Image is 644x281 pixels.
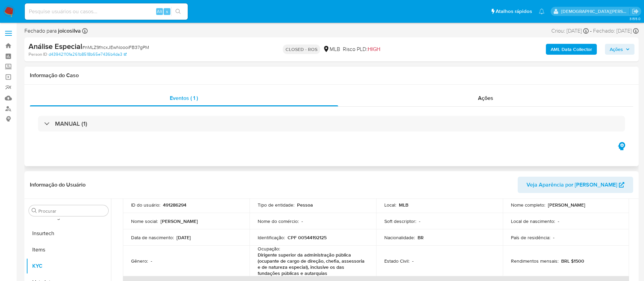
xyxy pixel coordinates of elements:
p: Nome social : [131,218,158,224]
p: - [151,258,152,264]
p: - [553,234,554,241]
p: Nome completo : [511,202,545,208]
button: Ações [605,44,634,55]
button: search-icon [171,7,185,16]
p: [DATE] [177,234,191,241]
p: País de residência : [511,234,550,241]
p: Nacionalidade : [384,234,415,241]
p: Identificação : [258,234,285,241]
span: Eventos ( 1 ) [170,94,198,102]
div: Criou: [DATE] [551,27,589,35]
p: [PERSON_NAME] [548,202,585,208]
p: - [301,218,303,224]
p: Ocupação : [258,246,280,252]
a: Sair [632,8,639,15]
button: KYC [26,258,111,274]
p: Nome do comércio : [258,218,299,224]
p: Rendimentos mensais : [511,258,558,264]
a: Notificações [539,8,545,14]
p: [PERSON_NAME] [161,218,198,224]
p: Tipo de entidade : [258,202,294,208]
p: Pessoa [297,202,313,208]
span: Atalhos rápidos [496,8,532,15]
p: CPF 00544192125 [288,234,327,241]
p: Data de nascimento : [131,234,174,241]
p: Soft descriptor : [384,218,416,224]
p: 491286294 [163,202,186,208]
input: Pesquise usuários ou casos... [25,7,188,16]
p: MLB [399,202,408,208]
p: Gênero : [131,258,148,264]
p: Local de nascimento : [511,218,555,224]
p: BR [418,234,424,241]
b: Person ID [29,51,47,57]
b: joicosilva [57,27,81,35]
h1: Informação do Caso [30,72,633,79]
p: thais.asantos@mercadolivre.com [561,8,630,15]
span: s [166,8,168,15]
span: Risco PLD: [343,46,380,53]
p: - [558,218,559,224]
h1: Informação do Usuário [30,181,86,188]
button: Veja Aparência por [PERSON_NAME] [518,177,633,193]
button: Items [26,242,111,258]
p: Estado Civil : [384,258,409,264]
p: ID do usuário : [131,202,160,208]
span: HIGH [368,45,380,53]
span: # nMLZ9fncxJEwNoooiFB37gPM [82,44,149,51]
b: Análise Especial [29,41,82,52]
button: Insurtech [26,225,111,242]
p: Dirigente superior da administração pública (ocupante de cargo de direção, chefia, assessoria e d... [258,252,365,276]
input: Procurar [38,208,106,214]
button: Procurar [32,208,37,213]
p: - [412,258,413,264]
button: AML Data Collector [546,44,597,55]
div: MANUAL (1) [38,116,625,131]
h3: MANUAL (1) [55,120,87,127]
p: CLOSED - ROS [283,45,320,54]
span: Ações [478,94,493,102]
p: Local : [384,202,396,208]
div: MLB [323,46,340,53]
span: Veja Aparência por [PERSON_NAME] [527,177,617,193]
span: Ações [610,44,623,55]
a: d43942110fa261b8518b65e7436b4da3 [49,51,127,57]
p: BRL $1500 [561,258,584,264]
span: - [590,27,592,35]
div: Fechado: [DATE] [593,27,639,35]
p: - [419,218,420,224]
b: AML Data Collector [551,44,592,55]
span: Alt [157,8,162,15]
span: Fechado para [24,27,81,35]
